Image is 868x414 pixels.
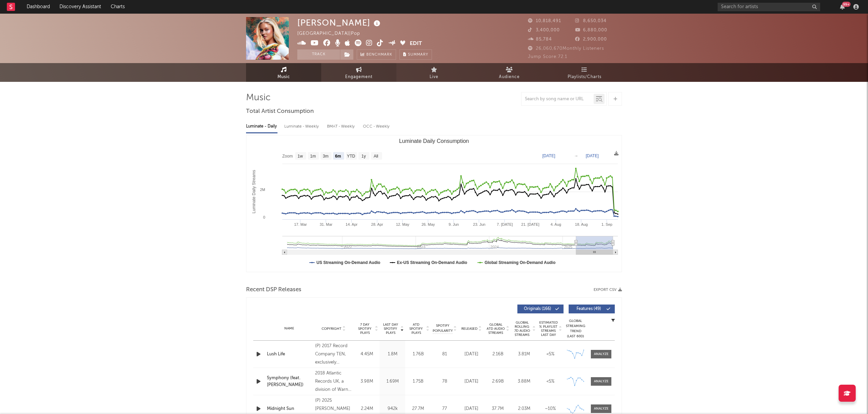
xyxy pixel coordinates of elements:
div: [PERSON_NAME] [297,17,382,28]
button: Summary [399,49,432,60]
span: 26,060,670 Monthly Listeners [528,46,604,51]
text: 3m [323,154,329,159]
text: 31. Mar [320,222,333,226]
span: Audience [499,73,520,81]
span: Summary [408,53,428,57]
span: 7 Day Spotify Plays [356,323,374,335]
text: [DATE] [542,153,555,158]
text: 18. Aug [575,222,588,226]
span: Music [277,73,290,81]
span: Playlists/Charts [568,73,601,81]
span: Copyright [322,327,341,331]
div: BMAT - Weekly [327,121,356,132]
div: 2018 Atlantic Records UK, a division of Warner Music UK Limited. Tracks 1 & 11 (P) 2017 Atlantic ... [315,369,352,394]
div: (P) 2017 Record Company TEN, exclusively licensed by Epic Records, a division of Sony Music Enter... [315,342,352,367]
text: 21. [DATE] [521,222,539,226]
a: Symphony (feat. [PERSON_NAME]) [267,375,312,388]
span: Originals ( 166 ) [522,307,553,311]
text: 1m [310,154,316,159]
div: Luminate - Weekly [284,121,320,132]
button: Track [297,49,340,60]
a: Music [246,63,321,82]
text: Luminate Daily Consumption [399,138,469,144]
text: 7. [DATE] [497,222,513,226]
span: Spotify Popularity [433,323,453,334]
text: [DATE] [586,153,599,158]
span: Features ( 49 ) [573,307,605,311]
button: 99+ [840,4,845,10]
span: Recent DSP Releases [246,286,301,294]
text: 0 [263,215,265,219]
span: Total Artist Consumption [246,107,314,116]
span: 2,900,000 [575,37,607,42]
text: YTD [347,154,355,159]
a: Lush Life [267,351,312,358]
text: 9. Jun [449,222,459,226]
div: 2.69B [486,378,509,385]
div: 81 [433,351,457,358]
span: Last Day Spotify Plays [381,323,399,335]
div: Luminate - Daily [246,121,277,132]
div: Name [267,326,312,331]
span: Live [430,73,438,81]
text: 2M [260,188,265,192]
a: Live [396,63,472,82]
div: 1.69M [381,378,404,385]
a: Midnight Sun [267,405,312,412]
a: Audience [472,63,547,82]
input: Search by song name or URL [521,97,594,102]
button: Edit [410,40,422,48]
div: 3.81M [513,351,535,358]
div: ~ 10 % [539,405,562,412]
div: [DATE] [460,405,483,412]
div: 2.24M [356,405,378,412]
div: 37.7M [486,405,509,412]
div: 4.45M [356,351,378,358]
a: Playlists/Charts [547,63,622,82]
a: Engagement [321,63,396,82]
span: Global ATD Audio Streams [486,323,505,335]
text: 1. Sep [601,222,612,226]
div: 77 [433,405,457,412]
button: Features(49) [569,305,615,313]
div: 27.7M [407,405,429,412]
text: 12. May [396,222,410,226]
span: 3,400,000 [528,28,560,32]
text: Luminate Daily Streams [252,170,256,213]
text: 17. Mar [294,222,307,226]
text: All [374,154,378,159]
div: 1.76B [407,351,429,358]
div: Global Streaming Trend (Last 60D) [565,319,586,339]
div: 2.16B [486,351,509,358]
span: 85,784 [528,37,552,42]
text: 26. May [421,222,435,226]
span: Released [461,327,477,331]
div: 99 + [842,2,851,7]
text: → [574,153,578,158]
div: 1.75B [407,378,429,385]
text: Ex-US Streaming On-Demand Audio [397,260,467,265]
a: Benchmark [357,49,396,60]
text: 6m [335,154,341,159]
span: Engagement [345,73,372,81]
text: 1w [298,154,303,159]
text: 1y [362,154,366,159]
span: Global Rolling 7D Audio Streams [513,321,531,337]
text: US Streaming On-Demand Audio [316,260,380,265]
text: 23. Jun [473,222,485,226]
text: 28. Apr [371,222,383,226]
span: 10,818,491 [528,19,561,23]
span: Jump Score: 72.1 [528,55,567,59]
text: Global Streaming On-Demand Audio [485,260,556,265]
div: [GEOGRAPHIC_DATA] | Pop [297,30,368,38]
div: 3.98M [356,378,378,385]
div: <5% [539,378,562,385]
span: ATD Spotify Plays [407,323,425,335]
div: OCC - Weekly [363,121,390,132]
div: 2.03M [513,405,535,412]
span: 6,880,000 [575,28,607,32]
div: 78 [433,378,457,385]
text: 4. Aug [551,222,561,226]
